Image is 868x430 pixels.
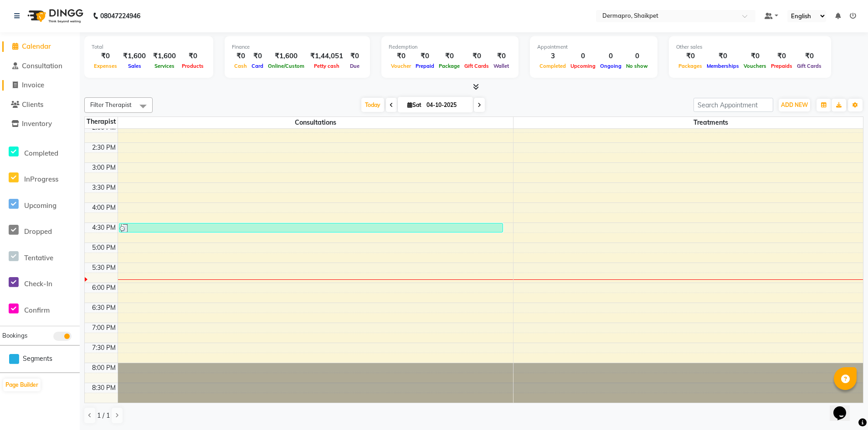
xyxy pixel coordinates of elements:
[491,51,511,61] div: ₹0
[779,99,810,111] button: ADD NEW
[312,63,342,69] span: Petty cash
[462,63,491,69] span: Gift Cards
[90,223,118,233] div: 4:30 PM
[2,332,27,339] span: Bookings
[90,243,118,253] div: 5:00 PM
[249,51,266,61] div: ₹0
[266,63,307,69] span: Online/Custom
[24,175,58,183] span: InProgress
[795,63,824,69] span: Gift Cards
[90,163,118,172] div: 3:00 PM
[389,51,413,61] div: ₹0
[266,51,307,61] div: ₹1,600
[795,51,824,61] div: ₹0
[568,51,598,61] div: 0
[119,51,149,61] div: ₹1,600
[2,61,77,71] a: Consultation
[347,51,363,61] div: ₹0
[741,63,769,69] span: Vouchers
[24,279,52,288] span: Check-In
[704,51,741,61] div: ₹0
[24,201,56,210] span: Upcoming
[24,253,53,262] span: Tentative
[249,63,266,69] span: Card
[769,63,795,69] span: Prepaids
[361,98,384,112] span: Today
[537,63,568,69] span: Completed
[90,263,118,273] div: 5:30 PM
[85,117,118,126] div: Therapist
[568,63,598,69] span: Upcoming
[90,303,118,313] div: 6:30 PM
[676,43,824,51] div: Other sales
[676,51,704,61] div: ₹0
[149,51,180,61] div: ₹1,600
[232,63,249,69] span: Cash
[2,41,77,52] a: Calendar
[676,63,704,69] span: Packages
[92,63,119,69] span: Expenses
[97,411,110,420] span: 1 / 1
[3,379,41,391] button: Page Builder
[90,383,118,393] div: 8:30 PM
[22,81,44,89] span: Invoice
[769,51,795,61] div: ₹0
[22,42,51,51] span: Calendar
[24,149,58,157] span: Completed
[232,51,249,61] div: ₹0
[22,61,62,70] span: Consultation
[23,3,86,29] img: logo
[90,101,132,108] span: Filter Therapist
[437,51,462,61] div: ₹0
[389,63,413,69] span: Voucher
[90,363,118,373] div: 8:00 PM
[830,394,859,421] iframe: chat widget
[598,51,624,61] div: 0
[90,283,118,293] div: 6:00 PM
[92,51,119,61] div: ₹0
[693,98,773,112] input: Search Appointment
[126,63,144,69] span: Sales
[413,63,437,69] span: Prepaid
[90,203,118,212] div: 4:00 PM
[624,51,650,61] div: 0
[348,63,362,69] span: Due
[307,51,347,61] div: ₹1,44,051
[537,43,650,51] div: Appointment
[405,101,424,108] span: Sat
[2,80,77,91] a: Invoice
[90,143,118,152] div: 2:30 PM
[232,43,363,51] div: Finance
[624,63,650,69] span: No show
[92,43,206,51] div: Total
[90,183,118,192] div: 3:30 PM
[180,63,206,69] span: Products
[2,119,77,129] a: Inventory
[90,323,118,333] div: 7:00 PM
[152,63,177,69] span: Services
[100,3,140,29] b: 08047224946
[22,100,43,109] span: Clients
[118,117,513,128] span: Consultations
[23,354,52,364] span: Segments
[24,306,50,314] span: Confirm
[24,227,52,236] span: Dropped
[537,51,568,61] div: 3
[424,98,469,112] input: 2025-10-04
[2,100,77,110] a: Clients
[741,51,769,61] div: ₹0
[22,119,52,128] span: Inventory
[90,343,118,353] div: 7:30 PM
[704,63,741,69] span: Memberships
[781,101,808,108] span: ADD NEW
[180,51,206,61] div: ₹0
[437,63,462,69] span: Package
[462,51,491,61] div: ₹0
[598,63,624,69] span: Ongoing
[389,43,511,51] div: Redemption
[119,223,503,232] div: [PERSON_NAME], TK03, 04:30 PM-04:45 PM, FIRST CONSULTATION
[413,51,437,61] div: ₹0
[491,63,511,69] span: Wallet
